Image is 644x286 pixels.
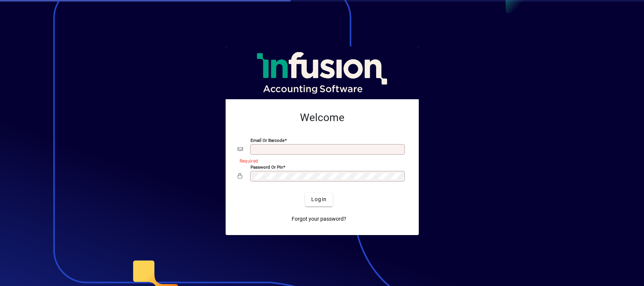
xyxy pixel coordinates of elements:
mat-error: Required [240,157,401,165]
span: Forgot your password? [292,215,346,223]
button: Login [305,193,333,206]
h2: Welcome [238,111,407,124]
span: Login [311,195,327,203]
mat-label: Email or Barcode [251,137,284,143]
mat-label: Password or Pin [251,164,283,169]
a: Forgot your password? [289,212,349,226]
